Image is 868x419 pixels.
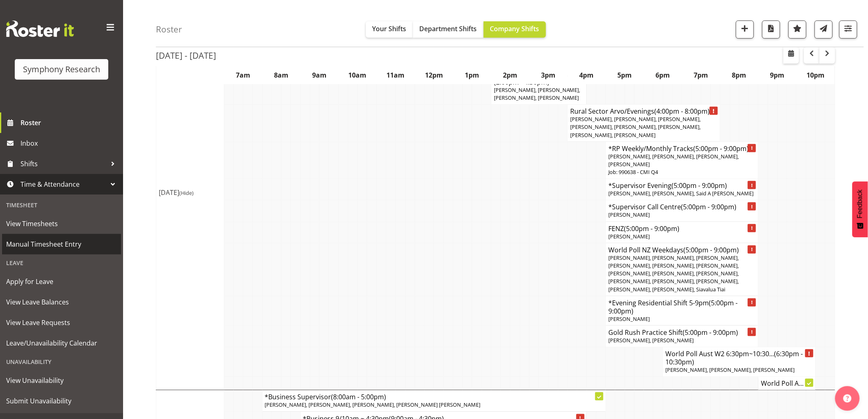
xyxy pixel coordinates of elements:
[608,211,650,218] span: [PERSON_NAME]
[720,66,758,85] th: 8pm
[815,21,833,39] button: Send a list of all shifts for the selected filtered period to all rostered employees.
[21,137,119,149] span: Inbox
[693,144,749,153] span: (5:00pm - 9:00pm)
[420,24,477,33] span: Department Shifts
[852,181,868,237] button: Feedback - Show survey
[494,86,580,101] span: [PERSON_NAME], [PERSON_NAME], [PERSON_NAME], [PERSON_NAME]
[608,153,739,168] span: [PERSON_NAME], [PERSON_NAME], [PERSON_NAME], [PERSON_NAME]
[6,21,74,37] img: Rosterit website logo
[300,66,338,85] th: 9am
[608,246,756,254] h4: World Poll NZ Weekdays
[23,63,100,76] div: Symphony Research
[2,271,121,292] a: Apply for Leave
[843,394,852,403] img: help-xxl-2.png
[2,213,121,234] a: View Timesheets
[2,254,121,271] div: Leave
[683,245,739,254] span: (5:00pm - 9:00pm)
[608,181,756,190] h4: *Supervisor Evening
[608,328,756,337] h4: Gold Rush Practice Shift
[608,233,650,240] span: [PERSON_NAME]
[453,66,491,85] th: 1pm
[377,66,415,85] th: 11am
[624,224,679,233] span: (5:00pm - 9:00pm)
[608,203,756,211] h4: *Supervisor Call Centre
[682,66,720,85] th: 7pm
[608,299,756,315] h4: *Evening Residential Shift 5-9pm
[2,391,121,411] a: Submit Unavailability
[666,349,803,366] span: (6:30pm - 10:30pm)
[21,158,107,170] span: Shifts
[2,353,121,370] div: Unavailability
[484,21,546,38] button: Company Shifts
[413,21,484,38] button: Department Shifts
[654,107,710,116] span: (4:00pm - 8:00pm)
[6,395,117,407] span: Submit Unavailability
[570,115,701,138] span: [PERSON_NAME], [PERSON_NAME], [PERSON_NAME], [PERSON_NAME], [PERSON_NAME], [PERSON_NAME], [PERSON...
[761,379,813,387] h4: World Poll A...
[797,66,835,85] th: 10pm
[2,292,121,312] a: View Leave Balances
[608,298,738,316] span: (5:00pm - 9:00pm)
[608,315,650,323] span: [PERSON_NAME]
[530,66,568,85] th: 3pm
[265,401,481,408] span: [PERSON_NAME], [PERSON_NAME], [PERSON_NAME], [PERSON_NAME] [PERSON_NAME]
[666,366,795,373] span: [PERSON_NAME], [PERSON_NAME], [PERSON_NAME]
[608,337,694,344] span: [PERSON_NAME], [PERSON_NAME]
[2,197,121,213] div: Timesheet
[608,254,739,293] span: [PERSON_NAME], [PERSON_NAME], [PERSON_NAME], [PERSON_NAME], [PERSON_NAME], [PERSON_NAME], [PERSON...
[762,21,780,39] button: Download a PDF of the roster according to the set date range.
[736,21,754,39] button: Add a new shift
[224,66,262,85] th: 7am
[644,66,682,85] th: 6pm
[570,107,717,115] h4: Rural Sector Arvo/Evenings
[491,66,529,85] th: 2pm
[2,333,121,353] a: Leave/Unavailability Calendar
[179,189,194,197] span: (Hide)
[6,316,117,329] span: View Leave Requests
[606,66,644,85] th: 5pm
[262,66,300,85] th: 8am
[372,24,407,33] span: Your Shifts
[265,393,603,401] h4: *Business Supervisor
[681,202,736,211] span: (5:00pm - 9:00pm)
[608,224,756,233] h4: FENZ
[2,370,121,391] a: View Unavailability
[6,337,117,349] span: Leave/Unavailability Calendar
[21,178,107,190] span: Time & Attendance
[758,66,797,85] th: 9pm
[156,25,182,34] h4: Roster
[672,181,727,190] span: (5:00pm - 9:00pm)
[608,144,756,153] h4: *RP Weekly/Monthly Tracks
[21,117,119,129] span: Roster
[331,392,386,401] span: (8:00am - 5:00pm)
[2,234,121,254] a: Manual Timesheet Entry
[568,66,606,85] th: 4pm
[415,66,453,85] th: 12pm
[783,47,799,64] button: Select a specific date within the roster.
[490,24,539,33] span: Company Shifts
[788,21,806,39] button: Highlight an important date within the roster.
[366,21,413,38] button: Your Shifts
[156,50,216,61] h2: [DATE] - [DATE]
[608,190,754,197] span: [PERSON_NAME], [PERSON_NAME], Said A [PERSON_NAME]
[2,312,121,333] a: View Leave Requests
[6,218,117,230] span: View Timesheets
[683,328,738,337] span: (5:00pm - 9:00pm)
[6,374,117,387] span: View Unavailability
[6,296,117,308] span: View Leave Balances
[839,21,857,39] button: Filter Shifts
[608,168,756,176] p: Job: 990638 - CMI Q4
[6,275,117,288] span: Apply for Leave
[857,190,864,218] span: Feedback
[666,350,813,366] h4: World Poll Aust W2 6:30pm~10:30...
[6,238,117,250] span: Manual Timesheet Entry
[338,66,377,85] th: 10am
